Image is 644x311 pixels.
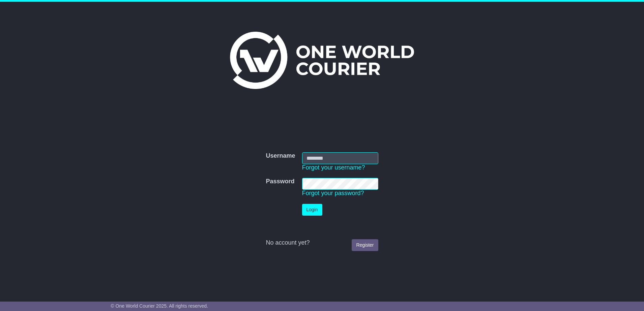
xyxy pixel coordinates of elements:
label: Username [266,152,295,160]
img: One World [230,32,414,89]
div: No account yet? [266,239,378,247]
button: Login [302,204,322,216]
label: Password [266,178,294,185]
a: Forgot your username? [302,164,365,171]
a: Register [352,239,378,251]
a: Forgot your password? [302,190,364,196]
span: © One World Courier 2025. All rights reserved. [111,303,208,309]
